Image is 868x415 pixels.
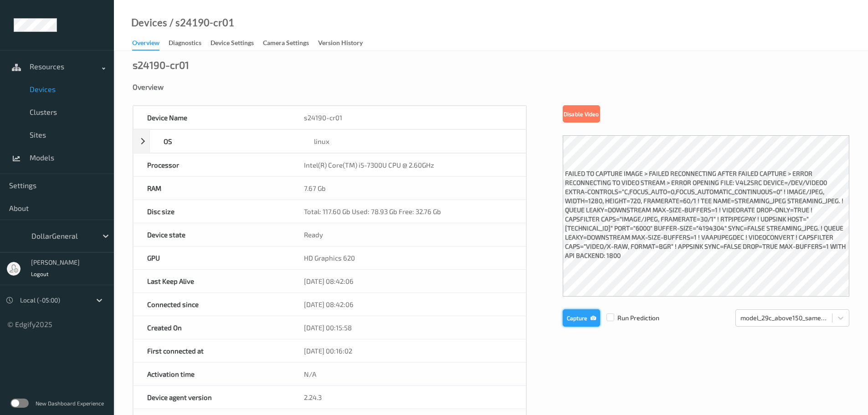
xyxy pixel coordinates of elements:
div: Device agent version [134,386,290,409]
div: First connected at [134,339,290,362]
label: failed to capture image > failed reconnecting after failed capture > Error reconnecting to video ... [563,167,849,265]
a: Overview [132,37,169,51]
div: [DATE] 08:42:06 [290,270,526,292]
div: / s24190-cr01 [167,18,234,27]
div: Created On [134,316,290,339]
div: s24190-cr01 [290,106,526,129]
div: HD Graphics 620 [290,246,526,269]
div: Version History [318,38,363,50]
div: Overview [133,82,849,92]
div: [DATE] 08:42:06 [290,293,526,316]
div: Camera Settings [263,38,309,50]
div: 7.67 Gb [290,177,526,200]
button: Disable Video [563,105,600,123]
div: Intel(R) Core(TM) i5-7300U CPU @ 2.60GHz [290,154,526,176]
button: Capture [563,309,600,327]
div: Device state [134,223,290,246]
div: Ready [290,223,526,246]
div: Disc size [134,200,290,223]
div: s24190-cr01 [133,60,189,69]
div: linux [300,130,526,153]
a: Device Settings [211,37,263,50]
a: Devices [131,18,167,27]
div: N/A [290,363,526,385]
div: RAM [134,177,290,200]
div: OS [150,130,300,153]
div: Diagnostics [169,38,201,50]
div: 2.24.3 [290,386,526,409]
div: GPU [134,246,290,269]
a: Version History [318,37,372,50]
div: Overview [132,38,159,51]
div: OSlinux [133,129,526,153]
div: Connected since [134,293,290,316]
div: Activation time [134,363,290,385]
span: Run Prediction [600,313,659,323]
div: Device Settings [211,38,254,50]
div: [DATE] 00:16:02 [290,339,526,362]
div: Last Keep Alive [134,270,290,292]
div: Processor [134,154,290,176]
a: Diagnostics [169,37,211,50]
a: Camera Settings [263,37,318,50]
div: Total: 117.60 Gb Used: 78.93 Gb Free: 32.76 Gb [290,200,526,223]
div: Device Name [134,106,290,129]
div: [DATE] 00:15:58 [290,316,526,339]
